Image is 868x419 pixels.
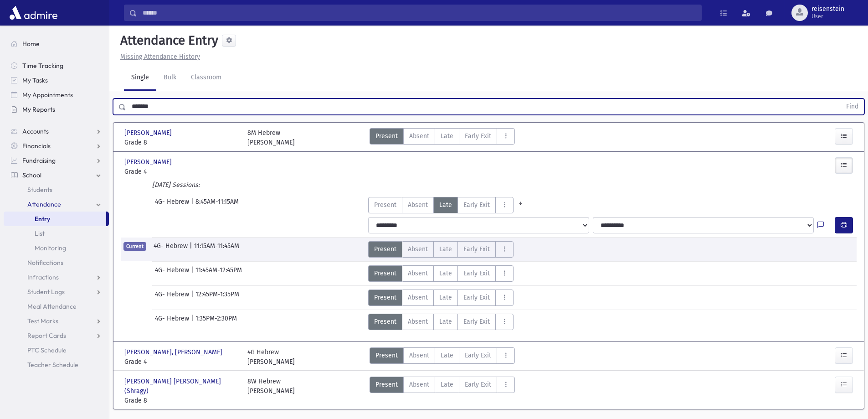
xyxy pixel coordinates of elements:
[4,314,109,328] a: Test Marks
[27,346,67,354] span: PTC Schedule
[4,226,109,241] a: List
[155,290,191,306] span: 4G- Hebrew
[4,36,109,51] a: Home
[374,200,396,210] span: Present
[195,314,237,330] span: 1:35PM-2:30PM
[4,73,109,88] a: My Tasks
[465,351,491,360] span: Early Exit
[22,171,41,179] span: School
[124,347,224,357] span: [PERSON_NAME], [PERSON_NAME]
[370,377,515,405] div: AttTypes
[463,317,490,326] span: Early Exit
[195,197,239,213] span: 8:45AM-11:15AM
[124,128,174,138] span: [PERSON_NAME]
[368,265,514,282] div: AttTypes
[22,62,63,70] span: Time Tracking
[368,290,514,306] div: AttTypes
[4,197,109,212] a: Attendance
[439,293,452,302] span: Late
[439,200,452,210] span: Late
[812,5,844,13] span: reisenstein
[841,99,864,114] button: Find
[155,314,191,330] span: 4G- Hebrew
[441,351,453,360] span: Late
[463,269,490,278] span: Early Exit
[4,88,109,102] a: My Appointments
[465,131,491,141] span: Early Exit
[408,269,428,278] span: Absent
[22,156,56,165] span: Fundraising
[4,102,109,117] a: My Reports
[195,290,239,306] span: 12:45PM-1:35PM
[4,139,109,153] a: Financials
[374,244,396,254] span: Present
[124,377,238,396] span: [PERSON_NAME] [PERSON_NAME] (Shragy)
[184,65,229,91] a: Classroom
[190,241,194,258] span: |
[4,255,109,270] a: Notifications
[368,241,514,258] div: AttTypes
[27,288,65,296] span: Student Logs
[27,302,77,310] span: Meal Attendance
[368,197,528,213] div: AttTypes
[123,242,146,251] span: Current
[191,265,195,282] span: |
[4,58,109,73] a: Time Tracking
[120,53,200,61] u: Missing Attendance History
[191,197,195,213] span: |
[368,314,514,330] div: AttTypes
[4,182,109,197] a: Students
[465,380,491,389] span: Early Exit
[22,105,55,114] span: My Reports
[35,244,66,252] span: Monitoring
[247,377,295,405] div: 8W Hebrew [PERSON_NAME]
[409,351,429,360] span: Absent
[22,91,73,99] span: My Appointments
[408,200,428,210] span: Absent
[4,153,109,168] a: Fundraising
[195,265,242,282] span: 11:45AM-12:45PM
[154,241,190,258] span: 4G- Hebrew
[4,241,109,255] a: Monitoring
[370,347,515,367] div: AttTypes
[4,270,109,285] a: Infractions
[374,293,396,302] span: Present
[117,53,200,61] a: Missing Attendance History
[27,273,59,281] span: Infractions
[191,290,195,306] span: |
[156,65,184,91] a: Bulk
[463,244,490,254] span: Early Exit
[22,127,49,135] span: Accounts
[22,142,51,150] span: Financials
[441,131,453,141] span: Late
[7,4,60,22] img: AdmirePro
[4,285,109,299] a: Student Logs
[152,181,200,189] i: [DATE] Sessions:
[117,33,218,48] h5: Attendance Entry
[4,212,106,226] a: Entry
[375,351,398,360] span: Present
[370,128,515,147] div: AttTypes
[409,380,429,389] span: Absent
[463,293,490,302] span: Early Exit
[27,259,63,267] span: Notifications
[439,269,452,278] span: Late
[124,157,174,167] span: [PERSON_NAME]
[124,396,238,405] span: Grade 8
[4,357,109,372] a: Teacher Schedule
[812,13,844,20] span: User
[27,186,52,194] span: Students
[441,380,453,389] span: Late
[124,138,238,147] span: Grade 8
[124,357,238,367] span: Grade 4
[4,168,109,182] a: School
[124,65,156,91] a: Single
[408,244,428,254] span: Absent
[194,241,239,258] span: 11:15AM-11:45AM
[408,293,428,302] span: Absent
[247,128,295,147] div: 8M Hebrew [PERSON_NAME]
[409,131,429,141] span: Absent
[375,131,398,141] span: Present
[27,200,61,208] span: Attendance
[408,317,428,326] span: Absent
